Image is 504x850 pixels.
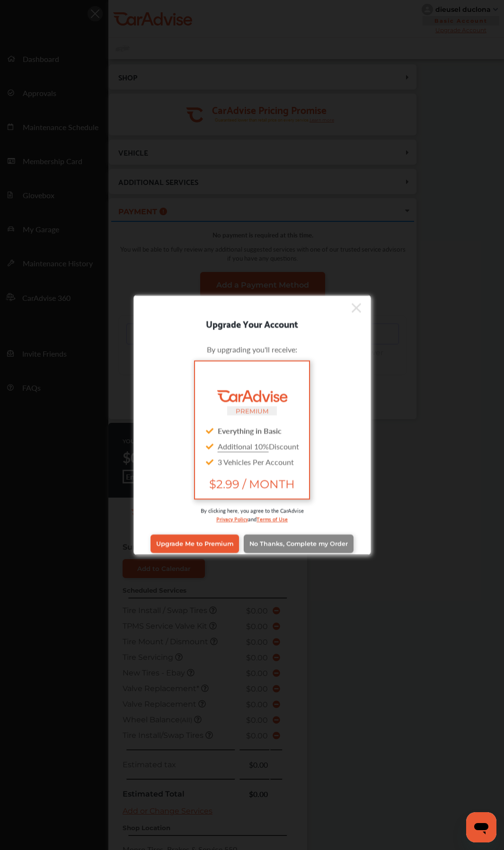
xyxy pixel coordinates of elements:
[203,477,301,491] span: $2.99 / MONTH
[150,535,239,552] a: Upgrade Me to Premium
[203,454,301,469] div: 3 Vehicles Per Account
[148,343,356,354] div: By upgrading you'll receive:
[148,506,356,532] div: By clicking here, you agree to the CarAdvise and
[244,535,354,552] a: No Thanks, Complete my Order
[249,540,348,547] span: No Thanks, Complete my Order
[256,514,288,523] a: Terms of Use
[218,440,269,451] u: Additional 10%
[134,315,371,331] div: Upgrade Your Account
[216,514,248,523] a: Privacy Policy
[156,540,233,547] span: Upgrade Me to Premium
[218,425,282,436] strong: Everything in Basic
[466,812,496,842] iframe: Button to launch messaging window
[236,407,269,414] small: PREMIUM
[218,440,299,451] span: Discount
